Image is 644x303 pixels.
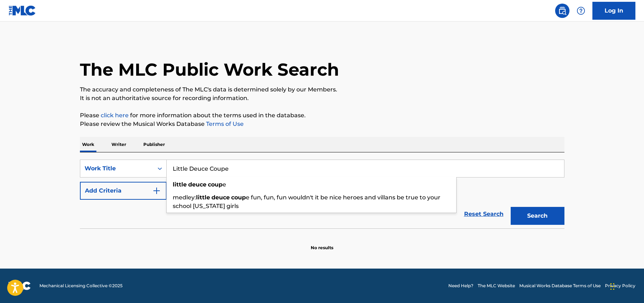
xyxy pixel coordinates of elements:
button: Search [511,207,564,225]
a: Reset Search [461,206,507,222]
strong: coup [208,181,223,188]
strong: coup [231,194,246,201]
a: Log In [592,2,635,20]
span: Mechanical Licensing Collective © 2025 [39,283,123,289]
strong: deuce [188,181,206,188]
a: Privacy Policy [605,283,635,289]
p: No results [311,236,333,251]
div: Work Title [85,164,149,173]
span: e [223,181,226,188]
strong: deuce [211,194,230,201]
p: Writer [109,137,128,152]
img: MLC Logo [9,5,36,16]
p: Publisher [141,137,167,152]
p: It is not an authoritative source for recording information. [80,94,564,103]
iframe: Chat Widget [608,269,644,303]
form: Search Form [80,160,564,228]
img: logo [9,281,31,290]
div: Drag [610,276,615,297]
img: search [558,6,567,15]
button: Add Criteria [80,182,167,200]
a: Terms of Use [205,120,244,127]
a: The MLC Website [478,283,515,289]
a: Public Search [555,4,569,18]
img: 9d2ae6d4665cec9f34b9.svg [152,186,161,195]
a: click here [101,112,129,119]
strong: little [196,194,210,201]
p: Please review the Musical Works Database [80,120,564,128]
p: Work [80,137,96,152]
div: Help [574,4,588,18]
span: e fun, fun, fun wouldn't it be nice heroes and villans be true to your school [US_STATE] girls [173,194,440,209]
a: Musical Works Database Terms of Use [519,283,601,289]
p: The accuracy and completeness of The MLC's data is determined solely by our Members. [80,85,564,94]
h1: The MLC Public Work Search [80,59,339,80]
p: Please for more information about the terms used in the database. [80,111,564,120]
a: Need Help? [448,283,473,289]
img: help [577,6,585,15]
strong: little [173,181,187,188]
span: medley: [173,194,196,201]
